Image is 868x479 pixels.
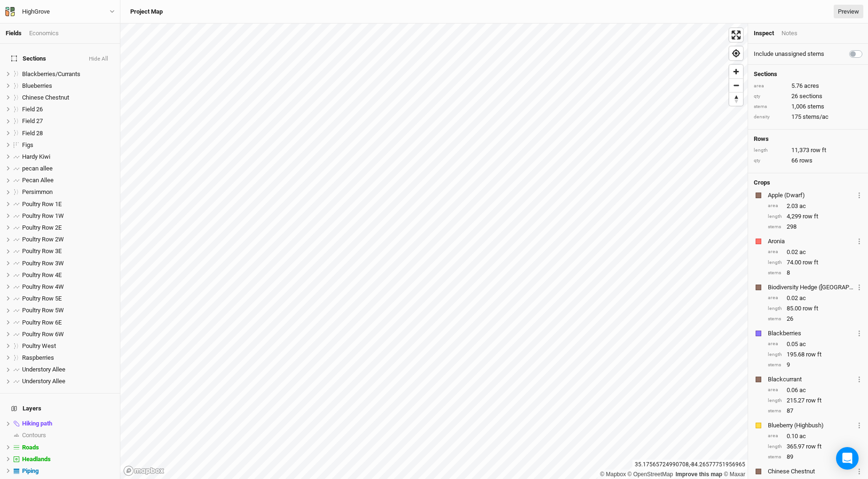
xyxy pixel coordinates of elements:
span: ac [799,294,806,302]
span: Poultry Row 5E [22,295,62,302]
span: row ft [803,212,818,221]
div: Biodiversity Hedge (EU) [768,283,854,292]
button: Crop Usage [856,282,862,293]
div: Open Intercom Messenger [836,447,859,470]
div: 0.02 [768,294,862,302]
div: HighGrove [22,7,50,16]
a: Improve this map [676,471,722,478]
span: Hardy Kiwi [22,153,50,160]
span: acres [804,82,819,90]
span: Blackberries/Currants [22,70,80,77]
div: 195.68 [768,350,862,359]
button: Crop Usage [856,328,862,339]
div: Pecan Allee [22,177,114,184]
div: Poultry Row 2E [22,224,114,232]
button: Crop Usage [856,374,862,385]
div: 85.00 [768,304,862,313]
span: Contours [22,432,46,439]
div: Raspberries [22,354,114,362]
div: length [768,397,782,404]
button: Zoom in [729,65,743,78]
span: Poultry Row 6E [22,319,62,326]
div: Blackberries/Currants [22,70,114,78]
div: Inspect [754,29,774,38]
span: ac [799,340,806,348]
div: qty [754,93,787,100]
span: ac [799,248,806,256]
div: Blackcurrant [768,375,854,384]
h4: Crops [754,179,770,186]
div: 11,373 [754,146,862,155]
div: Chinese Chestnut [22,94,114,101]
div: 4,299 [768,212,862,221]
div: Poultry Row 1W [22,212,114,220]
div: 66 [754,156,862,165]
div: area [768,202,782,209]
div: length [768,351,782,358]
div: Blueberry (Highbush) [768,421,854,430]
div: 2.03 [768,202,862,210]
div: area [768,433,782,440]
span: row ft [806,396,821,405]
div: 8 [768,269,862,277]
div: stems [768,362,782,369]
div: 0.02 [768,248,862,256]
div: pecan allee [22,165,114,172]
span: Poultry Row 2W [22,236,64,243]
a: Preview [834,5,863,19]
span: row ft [811,146,826,155]
span: Pecan Allee [22,177,54,184]
span: Sections [11,55,46,62]
span: Raspberries [22,354,54,361]
span: Hiking path [22,420,52,427]
div: Poultry Row 6E [22,319,114,326]
h3: Project Map [130,8,163,15]
div: 0.10 [768,432,862,440]
div: stems [768,224,782,231]
div: Blackberries [768,329,854,338]
span: Field 27 [22,117,43,124]
button: Reset bearing to north [729,92,743,106]
div: Understory Allee [22,378,114,385]
span: rows [799,156,813,165]
div: Poultry Row 5E [22,295,114,302]
span: row ft [803,304,818,313]
button: HighGrove [5,7,115,17]
div: 298 [768,223,862,231]
span: Poultry Row 1W [22,212,64,219]
div: Field 27 [22,117,114,125]
div: 74.00 [768,258,862,267]
div: 9 [768,361,862,369]
span: Poultry Row 1E [22,201,62,208]
span: Piping [22,467,39,474]
div: Chinese Chestnut [768,467,854,476]
span: Reset bearing to north [729,93,743,106]
span: Poultry Row 4W [22,283,64,290]
span: row ft [806,350,821,359]
div: 26 [754,92,862,100]
div: Economics [29,29,59,38]
div: area [754,83,787,90]
div: length [768,443,782,450]
canvas: Map [120,23,748,479]
button: Crop Usage [856,236,862,247]
button: Find my location [729,46,743,60]
span: row ft [806,442,821,451]
div: 5.76 [754,82,862,90]
button: Zoom out [729,78,743,92]
div: 26 [768,315,862,323]
span: Poultry Row 5W [22,307,64,314]
span: Understory Allee [22,366,65,373]
span: Headlands [22,456,51,463]
div: area [768,248,782,255]
span: Poultry Row 3W [22,260,64,267]
div: Blueberries [22,82,114,90]
span: row ft [803,258,818,267]
div: Poultry Row 3E [22,247,114,255]
div: Poultry Row 4E [22,271,114,279]
div: Poultry Row 6W [22,331,114,338]
div: Poultry West [22,342,114,350]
